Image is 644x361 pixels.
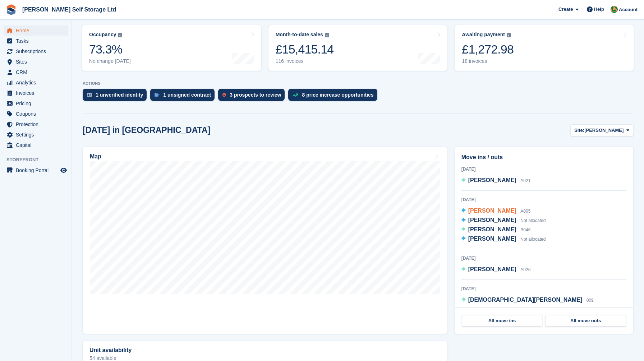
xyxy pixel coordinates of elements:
div: [DATE] [461,286,626,292]
img: Joshua Wild [611,6,618,13]
span: [PERSON_NAME] [468,177,516,183]
a: 1 unverified identity [83,89,150,105]
div: 1 unverified identity [96,92,143,98]
span: Sites [16,57,59,67]
a: [PERSON_NAME] A026 [461,265,531,274]
span: [PERSON_NAME] [584,127,624,134]
a: menu [4,36,68,46]
a: Awaiting payment £1,272.98 18 invoices [455,25,634,71]
span: Tasks [16,36,59,46]
a: menu [4,119,68,129]
div: 18 invoices [462,58,514,64]
span: [PERSON_NAME] [468,266,516,272]
a: Preview store [59,166,68,175]
a: menu [4,165,68,175]
a: [PERSON_NAME] Self Storage Ltd [19,4,119,15]
button: Site: [PERSON_NAME] [570,124,633,136]
span: Not allocated [520,237,546,242]
span: Create [558,6,573,13]
span: Capital [16,140,59,150]
span: Account [619,6,638,13]
img: icon-info-grey-7440780725fd019a000dd9b08b2336e03edf1995a4989e88bcd33f0948082b44.svg [118,33,122,37]
h2: Unit availability [89,347,132,353]
a: menu [4,78,68,88]
div: 1 unsigned contract [163,92,211,98]
a: menu [4,57,68,67]
span: [PERSON_NAME] [468,217,516,223]
div: 8 price increase opportunities [302,92,373,98]
span: [DEMOGRAPHIC_DATA][PERSON_NAME] [468,297,583,303]
span: Analytics [16,78,59,88]
div: [DATE] [461,166,626,172]
div: 3 prospects to review [230,92,281,98]
span: [PERSON_NAME] [468,208,516,214]
a: menu [4,140,68,150]
h2: Map [90,153,101,160]
div: [DATE] [461,196,626,203]
span: Help [594,6,604,13]
h2: Move ins / outs [461,153,626,162]
a: [PERSON_NAME] A021 [461,176,531,185]
a: [DEMOGRAPHIC_DATA][PERSON_NAME] 009 [461,296,594,305]
div: £15,415.14 [276,42,334,57]
a: 8 price increase opportunities [288,89,381,105]
a: [PERSON_NAME] Not allocated [461,235,546,244]
span: CRM [16,67,59,77]
a: [PERSON_NAME] B046 [461,225,531,235]
h2: [DATE] in [GEOGRAPHIC_DATA] [83,125,210,135]
a: All move ins [462,315,543,327]
a: 3 prospects to review [218,89,288,105]
span: Storefront [6,156,72,163]
a: menu [4,26,68,36]
span: Coupons [16,109,59,119]
span: A021 [520,178,530,183]
a: Month-to-date sales £15,415.14 116 invoices [268,25,448,71]
a: Occupancy 73.3% No change [DATE] [82,25,261,71]
a: [PERSON_NAME] A005 [461,207,531,216]
span: [PERSON_NAME] [468,236,516,242]
span: Settings [16,130,59,140]
span: [PERSON_NAME] [468,226,516,232]
a: menu [4,130,68,140]
span: Not allocated [520,218,546,223]
a: menu [4,88,68,98]
span: Pricing [16,98,59,108]
img: verify_identity-adf6edd0f0f0b5bbfe63781bf79b02c33cf7c696d77639b501bdc392416b5a36.svg [87,93,92,97]
a: Map [83,147,447,334]
a: All move outs [545,315,626,327]
div: 116 invoices [276,58,334,64]
a: menu [4,67,68,77]
img: contract_signature_icon-13c848040528278c33f63329250d36e43548de30e8caae1d1a13099fd9432cc5.svg [155,93,160,97]
span: Invoices [16,88,59,98]
div: £1,272.98 [462,42,514,57]
a: menu [4,98,68,108]
span: A026 [520,267,530,272]
div: Awaiting payment [462,32,505,38]
img: icon-info-grey-7440780725fd019a000dd9b08b2336e03edf1995a4989e88bcd33f0948082b44.svg [325,33,329,37]
img: price_increase_opportunities-93ffe204e8149a01c8c9dc8f82e8f89637d9d84a8eef4429ea346261dce0b2c0.svg [293,93,298,97]
a: menu [4,46,68,56]
a: 1 unsigned contract [150,89,218,105]
span: B046 [520,227,530,232]
span: Subscriptions [16,46,59,56]
span: A005 [520,209,530,214]
span: Protection [16,119,59,129]
span: Site: [574,127,584,134]
div: 73.3% [89,42,131,57]
div: No change [DATE] [89,58,131,64]
a: menu [4,109,68,119]
a: [PERSON_NAME] Not allocated [461,216,546,225]
span: Home [16,26,59,36]
img: prospect-51fa495bee0391a8d652442698ab0144808aea92771e9ea1ae160a38d050c398.svg [222,93,226,97]
div: [DATE] [461,255,626,262]
span: 009 [586,298,594,303]
div: Month-to-date sales [276,32,323,38]
div: Occupancy [89,32,116,38]
p: 54 available [89,356,441,361]
img: stora-icon-8386f47178a22dfd0bd8f6a31ec36ba5ce8667c1dd55bd0f319d3a0aa187defe.svg [6,4,17,15]
span: Booking Portal [16,165,59,175]
p: ACTIONS [83,81,633,86]
img: icon-info-grey-7440780725fd019a000dd9b08b2336e03edf1995a4989e88bcd33f0948082b44.svg [507,33,511,37]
